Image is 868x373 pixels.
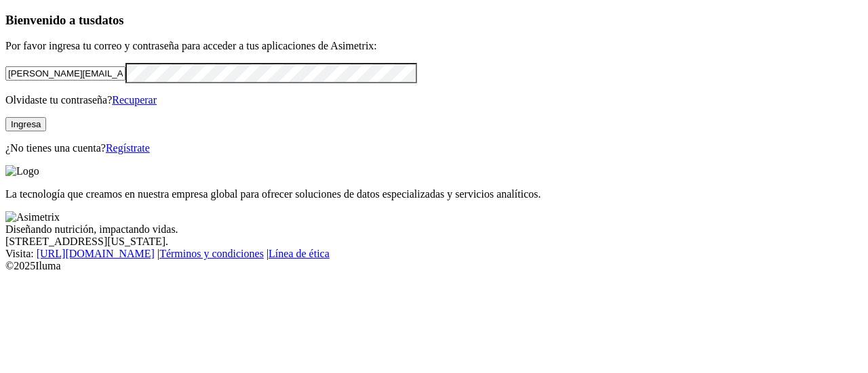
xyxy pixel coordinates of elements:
input: Tu correo [5,66,125,81]
a: [URL][DOMAIN_NAME] [37,248,155,259]
a: Recuperar [112,94,157,106]
a: Regístrate [106,142,150,154]
p: ¿No tienes una cuenta? [5,142,863,154]
a: Términos y condiciones [159,248,264,259]
a: Línea de ética [269,248,330,259]
p: Olvidaste tu contraseña? [5,94,863,106]
span: datos [95,13,124,27]
button: Ingresa [5,117,46,131]
p: La tecnología que creamos en nuestra empresa global para ofrecer soluciones de datos especializad... [5,188,863,200]
div: Visita : | | [5,248,863,260]
h3: Bienvenido a tus [5,13,863,28]
div: Diseñando nutrición, impactando vidas. [5,223,863,236]
img: Logo [5,165,39,177]
div: [STREET_ADDRESS][US_STATE]. [5,236,863,248]
p: Por favor ingresa tu correo y contraseña para acceder a tus aplicaciones de Asimetrix: [5,40,863,52]
img: Asimetrix [5,211,60,223]
div: © 2025 Iluma [5,260,863,272]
